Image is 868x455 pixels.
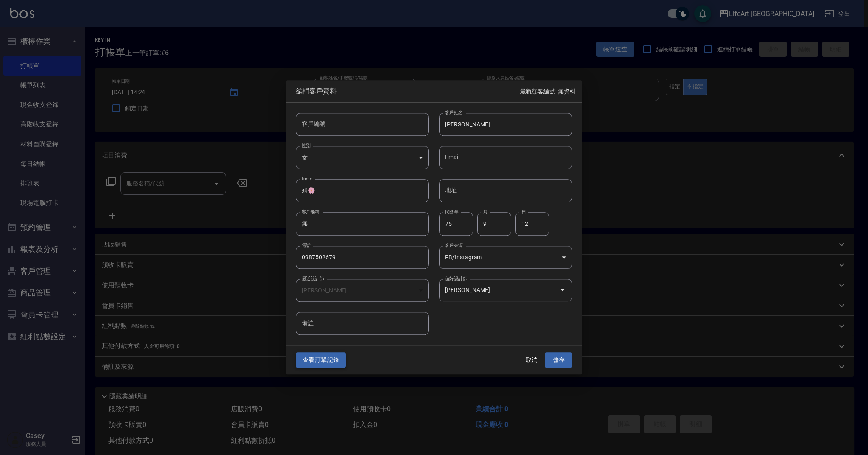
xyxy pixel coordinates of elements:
div: [PERSON_NAME] [296,279,429,302]
label: 客戶來源 [445,242,463,248]
label: 偏好設計師 [445,275,467,281]
span: 編輯客戶資料 [296,87,520,95]
label: 最近設計師 [302,275,324,281]
label: 電話 [302,242,311,248]
div: FB/Instagram [439,246,572,269]
button: 儲存 [545,352,572,368]
label: 客戶暱稱 [302,209,320,215]
p: 最新顧客編號: 無資料 [520,87,576,96]
label: 月 [483,209,487,215]
button: Open [556,284,569,297]
label: 性別 [302,142,311,149]
label: 客戶姓名 [445,109,463,115]
button: 取消 [518,352,545,368]
label: 日 [521,209,526,215]
label: lineId [302,176,312,182]
div: 女 [296,146,429,169]
button: 查看訂單記錄 [296,352,346,368]
label: 民國年 [445,209,458,215]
